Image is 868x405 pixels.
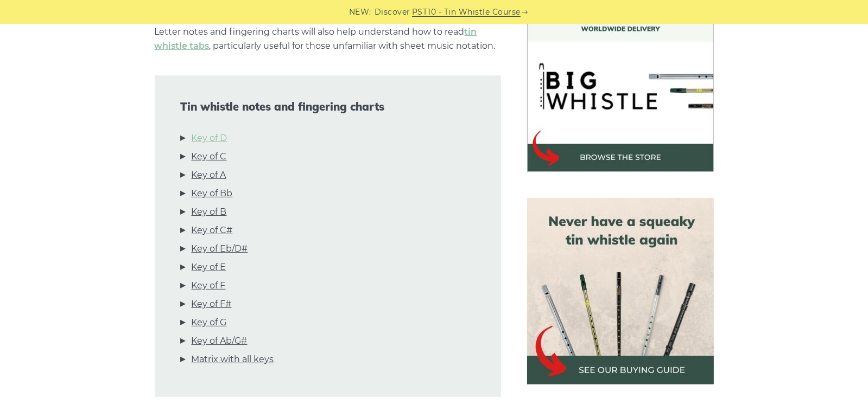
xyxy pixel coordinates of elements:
a: Key of F [192,279,226,293]
span: Discover [375,6,410,18]
a: Key of Eb/D# [192,242,248,256]
a: Key of F# [192,297,232,311]
a: Key of B [192,205,227,219]
a: PST10 - Tin Whistle Course [412,6,521,18]
a: Key of Bb [192,187,233,201]
a: Key of A [192,168,226,182]
a: Matrix with all keys [192,352,274,367]
span: Tin whistle notes and fingering charts [181,100,475,113]
img: tin whistle buying guide [527,198,714,384]
span: NEW: [349,6,371,18]
a: Key of Ab/G# [192,334,248,348]
a: Key of G [192,316,227,330]
a: Key of C# [192,223,233,237]
a: Key of E [192,260,226,274]
a: Key of D [192,131,227,145]
a: Key of C [192,150,227,164]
